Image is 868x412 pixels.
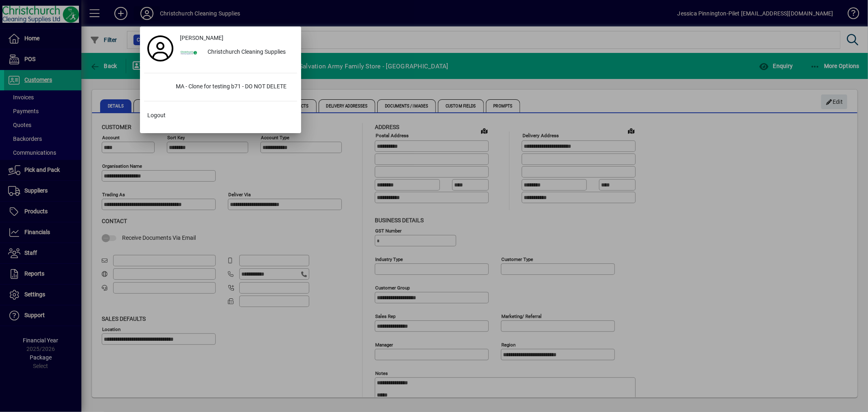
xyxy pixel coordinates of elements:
[144,41,177,56] a: Profile
[147,111,166,120] span: Logout
[144,80,297,94] button: MA - Clone for testing b71 - DO NOT DELETE
[201,45,297,60] div: Christchurch Cleaning Supplies
[177,45,297,60] button: Christchurch Cleaning Supplies
[170,80,297,94] div: MA - Clone for testing b71 - DO NOT DELETE
[177,31,297,45] a: [PERSON_NAME]
[144,108,297,123] button: Logout
[180,34,223,42] span: [PERSON_NAME]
